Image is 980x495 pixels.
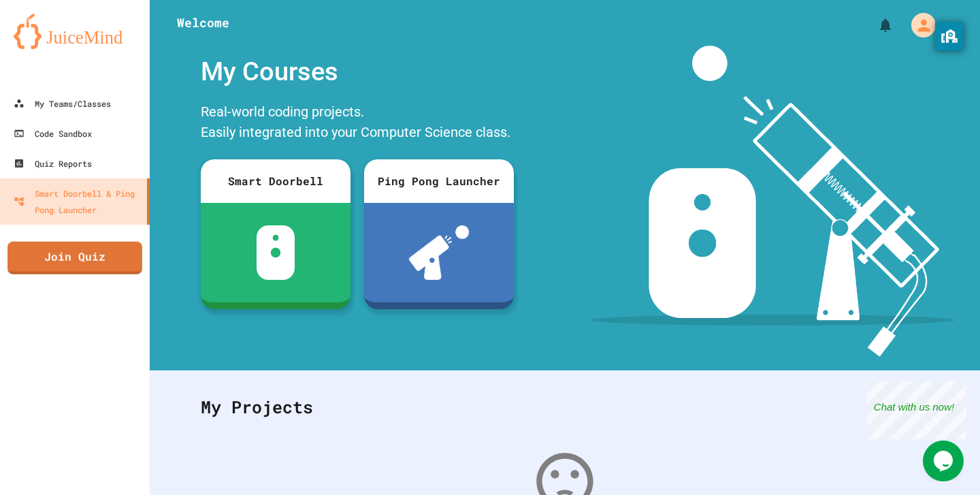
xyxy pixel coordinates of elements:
div: My Teams/Classes [14,95,111,112]
div: My Notifications [852,14,897,37]
img: ppl-with-ball.png [409,225,470,280]
div: My Courses [194,46,521,98]
div: My Account [897,10,939,41]
button: privacy banner [935,22,964,50]
div: My Projects [187,381,943,434]
img: logo-orange.svg [14,14,136,49]
iframe: chat widget [923,441,966,481]
div: Code Sandbox [14,125,92,142]
img: sdb-white.svg [257,225,295,280]
iframe: chat widget [867,381,966,439]
div: Quiz Reports [14,155,92,172]
div: Real-world coding projects. Easily integrated into your Computer Science class. [194,98,521,149]
div: Smart Doorbell & Ping Pong Launcher [14,185,142,218]
a: Join Quiz [7,242,142,274]
div: Smart Doorbell [201,159,350,203]
div: Ping Pong Launcher [364,159,514,203]
img: banner-image-my-projects.png [590,46,955,357]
